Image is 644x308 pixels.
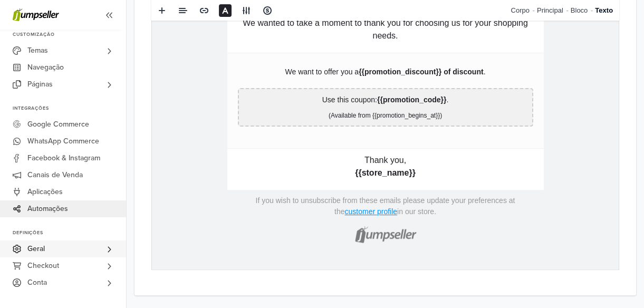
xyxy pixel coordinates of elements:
p: Use this coupon: . [92,224,375,235]
span: Facebook & Instagram [27,150,100,167]
span: Automações [27,200,68,217]
strong: {{promotion_code}} [225,225,294,234]
span: Conta [27,274,47,291]
span: Páginas [27,76,53,93]
strong: {{promotion_discount}} of discount [207,197,331,206]
p: Here is a Special Offer Just for You! [86,59,381,79]
span: Aplicações [27,184,63,200]
p: Customização [13,32,126,38]
span: Geral [27,240,45,257]
p: (Available from {{promotion_begins_at}}) [92,240,375,250]
strong: {{store_name}} [203,298,264,307]
span: Checkout [27,257,59,274]
span: Google Commerce [27,116,89,133]
span: Temas [27,42,48,59]
p: Definições [13,230,126,236]
p: Thank you, [86,284,381,296]
p: We want to offer you a . [86,196,381,207]
span: WhatsApp Commerce [27,133,99,150]
p: We wanted to take a moment to thank you for choosing us for your shopping needs. [86,147,381,172]
p: Integrações [13,105,126,112]
p: {{store_name}} [86,5,381,24]
span: Navegação [27,59,64,76]
span: Canais de Venda [27,167,83,184]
